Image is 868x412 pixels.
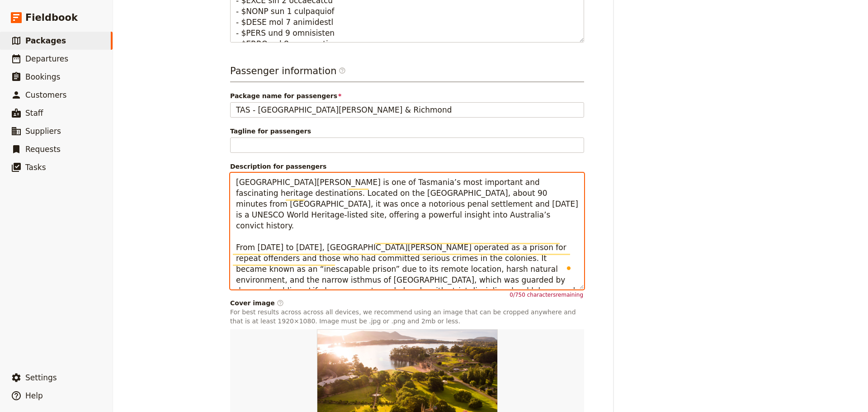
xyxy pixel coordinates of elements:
[230,127,584,136] span: Tagline for passengers
[277,299,284,307] span: ​
[25,163,46,172] span: Tasks
[25,127,61,136] span: Suppliers
[507,290,584,299] span: 0 / 750 characters remaining
[25,11,78,24] span: Fieldbook
[25,90,66,99] span: Customers
[25,54,68,63] span: Departures
[230,298,584,308] div: Cover image
[230,91,584,100] span: Package name for passengers
[339,67,346,78] span: ​
[230,64,584,82] h3: Passenger information
[230,162,584,171] span: Description for passengers
[230,308,584,326] p: For best results across across all devices, we recommend using an image that can be cropped anywh...
[230,102,584,118] input: Package name for passengers
[230,173,584,289] textarea: To enrich screen reader interactions, please activate Accessibility in Grammarly extension settings
[339,67,346,74] span: ​
[25,391,43,400] span: Help
[25,373,57,382] span: Settings
[25,145,61,154] span: Requests
[25,36,66,45] span: Packages
[25,72,60,81] span: Bookings
[25,109,43,118] span: Staff
[230,137,584,153] input: Tagline for passengers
